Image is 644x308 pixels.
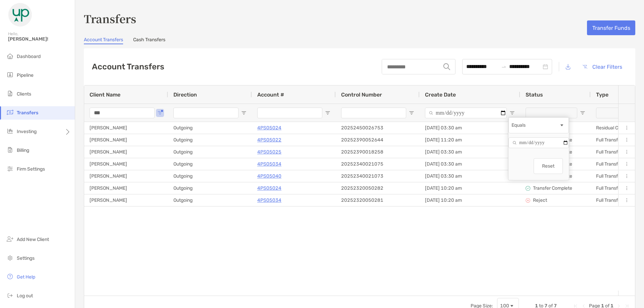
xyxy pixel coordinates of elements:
div: [DATE] 03:30 am [420,146,520,158]
button: Transfer Funds [587,20,635,35]
button: Open Filter Menu [509,110,515,116]
span: Log out [17,293,33,299]
div: [DATE] 10:20 am [420,182,520,194]
input: Direction Filter Input [173,108,238,118]
img: Zoe Logo [8,3,32,27]
div: 20252320050282 [336,182,420,194]
div: [DATE] 03:30 am [420,170,520,182]
img: input icon [443,63,450,70]
img: firm-settings icon [6,165,14,173]
img: logout icon [6,291,14,299]
img: status icon [526,186,530,191]
button: Open Filter Menu [241,110,247,116]
span: swap-right [501,64,506,69]
span: Pipeline [17,72,34,78]
div: Outgoing [168,194,252,206]
span: Create Date [425,91,456,98]
a: 4PS05024 [257,124,281,132]
span: Transfers [17,110,38,116]
img: button icon [583,65,587,69]
span: Client Name [90,91,120,98]
img: status icon [526,198,530,203]
img: get-help icon [6,272,14,281]
img: add_new_client icon [6,235,14,243]
a: 4PS05040 [257,172,281,180]
input: Create Date Filter Input [425,108,507,118]
div: [PERSON_NAME] [84,134,168,146]
button: Open Filter Menu [325,110,330,116]
div: 20252320050281 [336,194,420,206]
span: Dashboard [17,54,41,59]
img: billing icon [6,146,14,154]
div: [PERSON_NAME] [84,158,168,170]
div: [PERSON_NAME] [84,122,168,134]
div: 20252390052644 [336,134,420,146]
h2: Account Transfers [92,62,164,71]
div: Filtering operator [508,117,569,133]
img: investing icon [6,127,14,135]
a: 4PS05034 [257,160,281,168]
a: Account Transfers [84,37,123,44]
img: settings icon [6,254,14,262]
button: Reset [534,158,563,174]
span: Control Number [341,91,382,98]
button: Open Filter Menu [157,110,163,116]
input: Client Name Filter Input [90,108,155,118]
span: Clients [17,91,31,97]
div: Outgoing [168,134,252,146]
a: Cash Transfers [133,37,165,44]
div: 20252340021075 [336,158,420,170]
button: Open Filter Menu [580,110,585,116]
span: to [501,64,506,69]
div: 20252340021073 [336,170,420,182]
img: dashboard icon [6,52,14,60]
a: 4PS05022 [257,136,281,144]
div: Equals [512,122,559,128]
span: Settings [17,255,35,261]
div: Outgoing [168,122,252,134]
img: transfers icon [6,108,14,116]
div: 20252450026753 [336,122,420,134]
span: Account # [257,91,284,98]
button: Clear Filters [577,59,627,74]
h3: Transfers [84,11,635,26]
div: [DATE] 10:20 am [420,194,520,206]
span: Investing [17,129,37,134]
span: Status [526,91,543,98]
img: clients icon [6,89,14,98]
span: Billing [17,147,29,153]
a: 4PS05025 [257,148,281,156]
div: [PERSON_NAME] [84,146,168,158]
div: Outgoing [168,170,252,182]
div: Column Filter [508,117,569,180]
div: Outgoing [168,146,252,158]
div: [DATE] 03:30 am [420,158,520,170]
div: Outgoing [168,158,252,170]
a: 4PS05034 [257,196,281,204]
span: Firm Settings [17,166,45,172]
span: Add New Client [17,237,49,242]
span: Type [596,91,608,98]
a: 4PS05024 [257,184,281,192]
div: [DATE] 11:20 am [420,134,520,146]
span: Direction [173,91,197,98]
div: [PERSON_NAME] [84,170,168,182]
input: Control Number Filter Input [341,108,406,118]
div: [DATE] 03:30 am [420,122,520,134]
div: 20252390018258 [336,146,420,158]
img: pipeline icon [6,71,14,79]
p: Reject [533,196,547,204]
div: Outgoing [168,182,252,194]
span: Get Help [17,274,35,280]
button: Open Filter Menu [409,110,414,116]
span: [PERSON_NAME]! [8,36,71,42]
div: [PERSON_NAME] [84,194,168,206]
input: Filter Value [508,137,569,148]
